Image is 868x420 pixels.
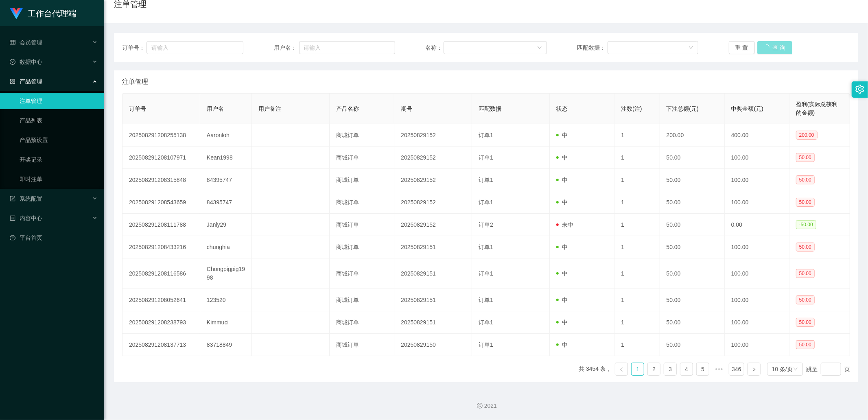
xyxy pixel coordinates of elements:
span: 中 [556,244,568,250]
td: 1 [614,236,660,258]
td: 商城订单 [330,124,394,147]
span: 注单管理 [122,77,148,87]
td: 84395747 [200,191,252,214]
a: 图标: dashboard平台首页 [10,230,98,246]
span: 50.00 [796,175,815,184]
td: 50.00 [660,334,725,356]
td: 50.00 [660,236,725,258]
td: 202508291208433216 [122,236,200,258]
img: logo.9652507e.png [10,8,23,20]
td: 50.00 [660,169,725,191]
td: 20250829150 [394,334,472,356]
a: 注单管理 [20,93,98,109]
span: 订单1 [479,177,493,183]
a: 工作台代理端 [10,10,77,16]
td: 20250829151 [394,289,472,311]
td: 商城订单 [330,214,394,236]
td: 202508291208315848 [122,169,200,191]
td: 20250829152 [394,169,472,191]
span: 内容中心 [10,215,42,221]
span: 中 [556,177,568,183]
a: 产品列表 [20,112,98,129]
td: 100.00 [725,311,789,334]
span: 订单1 [479,132,493,138]
a: 开奖记录 [20,151,98,168]
td: 20250829152 [394,214,472,236]
span: 订单1 [479,270,493,277]
a: 5 [697,363,709,375]
span: 50.00 [796,243,815,252]
td: chunghia [200,236,252,258]
td: 83718849 [200,334,252,356]
td: 100.00 [725,169,789,191]
td: 50.00 [660,258,725,289]
td: Kimmuci [200,311,252,334]
td: Chongpigpig1998 [200,258,252,289]
span: 期号 [401,105,412,112]
span: 名称： [425,44,444,52]
td: 1 [614,147,660,169]
td: 84395747 [200,169,252,191]
span: 50.00 [796,295,815,304]
a: 3 [664,363,676,375]
span: 产品名称 [336,105,359,112]
td: 商城订单 [330,311,394,334]
td: 1 [614,334,660,356]
h1: 工作台代理端 [28,0,77,26]
span: 50.00 [796,340,815,349]
div: 2021 [111,402,861,410]
span: 50.00 [796,153,815,162]
span: 中 [556,341,568,348]
td: 1 [614,258,660,289]
td: 202508291208137713 [122,334,200,356]
li: 向后 5 页 [713,363,726,376]
i: 图标: left [619,367,624,372]
span: 50.00 [796,198,815,207]
span: 订单1 [479,199,493,206]
li: 5 [696,363,709,376]
span: 50.00 [796,269,815,278]
span: 未中 [556,221,573,228]
td: 20250829151 [394,311,472,334]
td: 100.00 [725,191,789,214]
td: 20250829152 [394,124,472,147]
i: 图标: down [689,45,693,51]
span: 订单号 [129,105,146,112]
span: 用户名 [207,105,224,112]
td: Kean1998 [200,147,252,169]
div: 10 条/页 [772,363,793,375]
td: 0.00 [725,214,789,236]
td: Janly29 [200,214,252,236]
span: -50.00 [796,220,816,229]
li: 4 [680,363,693,376]
td: 20250829151 [394,236,472,258]
span: 数据中心 [10,59,42,65]
span: 订单1 [479,319,493,326]
input: 请输入 [299,41,395,54]
td: 20250829152 [394,147,472,169]
td: 20250829151 [394,258,472,289]
td: 100.00 [725,334,789,356]
span: 下注总额(元) [667,105,699,112]
span: 中 [556,297,568,303]
td: 20250829152 [394,191,472,214]
td: 1 [614,124,660,147]
td: 商城订单 [330,147,394,169]
td: 商城订单 [330,191,394,214]
td: 123520 [200,289,252,311]
td: 202508291208543659 [122,191,200,214]
td: 商城订单 [330,334,394,356]
td: 50.00 [660,289,725,311]
td: 202508291208255138 [122,124,200,147]
li: 346 [729,363,744,376]
span: 产品管理 [10,78,42,85]
i: 图标: appstore-o [10,79,15,84]
td: 50.00 [660,147,725,169]
td: 100.00 [725,236,789,258]
a: 即时注单 [20,171,98,187]
i: 图标: check-circle-o [10,59,15,65]
td: 商城订单 [330,289,394,311]
input: 请输入 [146,41,243,54]
td: 50.00 [660,311,725,334]
a: 346 [729,363,743,375]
